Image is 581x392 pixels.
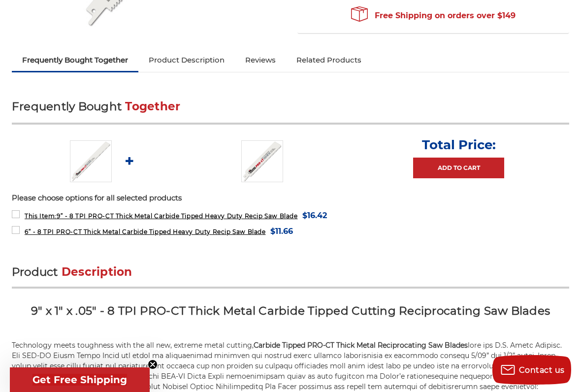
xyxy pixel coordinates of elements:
[10,367,150,392] div: Get Free ShippingClose teaser
[62,265,132,279] span: Description
[492,355,571,385] button: Contact us
[70,140,112,182] img: Morse PRO-CT 9 inch 8 TPI thick metal reciprocating saw blade, carbide-tipped for heavy-duty cutt...
[31,304,550,318] strong: 9" x 1" x .05" - 8 TPI PRO-CT Thick Metal Carbide Tipped Cutting Reciprocating Saw Blades
[286,49,372,71] a: Related Products
[12,193,569,204] p: Please choose options for all selected products
[270,225,293,238] span: $11.66
[148,359,158,369] button: Close teaser
[12,49,138,71] a: Frequently Bought Together
[125,99,180,113] span: Together
[302,209,327,222] span: $16.42
[351,6,516,26] span: Free Shipping on orders over $149
[254,341,468,350] strong: Carbide Tipped PRO-CT Thick Metal Reciprocating Saw Blades
[32,374,127,386] span: Get Free Shipping
[12,99,122,113] span: Frequently Bought
[25,228,266,235] span: 6” - 8 TPI PRO-CT Thick Metal Carbide Tipped Heavy Duty Recip Saw Blade
[413,158,504,178] a: Add to Cart
[519,365,565,375] span: Contact us
[138,49,235,71] a: Product Description
[12,265,58,279] span: Product
[25,212,57,220] strong: This Item:
[25,212,298,220] span: 9” - 8 TPI PRO-CT Thick Metal Carbide Tipped Heavy Duty Recip Saw Blade
[235,49,286,71] a: Reviews
[422,137,496,153] p: Total Price:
